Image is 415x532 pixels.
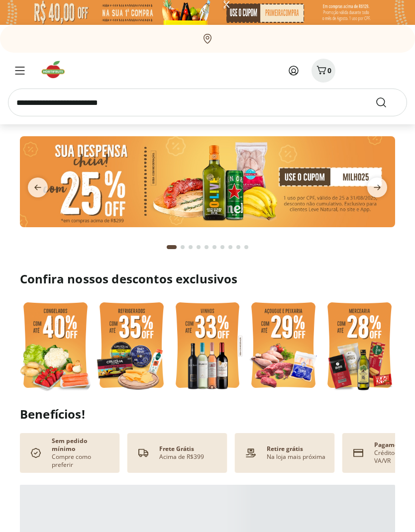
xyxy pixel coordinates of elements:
[8,59,32,83] button: Menu
[20,299,91,394] img: feira
[242,235,250,259] button: Go to page 10 from fs-carousel
[210,235,218,259] button: Go to page 6 from fs-carousel
[359,177,395,197] button: next
[179,235,187,259] button: Go to page 2 from fs-carousel
[324,299,395,394] img: mercearia
[327,66,331,75] span: 0
[135,445,151,461] img: truck
[20,177,56,197] button: previous
[243,445,259,461] img: payment
[20,271,395,287] h2: Confira nossos descontos exclusivos
[375,96,399,108] button: Submit Search
[159,453,204,461] p: Acima de R$399
[8,89,407,116] input: search
[195,235,203,259] button: Go to page 4 from fs-carousel
[218,235,226,259] button: Go to page 7 from fs-carousel
[311,59,335,83] button: Carrinho
[248,299,319,394] img: açougue
[96,299,167,394] img: refrigerados
[234,235,242,259] button: Go to page 9 from fs-carousel
[20,136,395,227] img: cupom
[52,453,111,469] p: Compre como preferir
[267,445,303,453] p: Retire grátis
[203,235,210,259] button: Go to page 5 from fs-carousel
[226,235,234,259] button: Go to page 8 from fs-carousel
[267,453,325,461] p: Na loja mais próxima
[187,235,195,259] button: Go to page 3 from fs-carousel
[28,445,44,461] img: check
[165,235,179,259] button: Current page from fs-carousel
[350,445,366,461] img: card
[40,60,73,80] img: Hortifruti
[172,299,243,394] img: vinho
[374,441,408,449] p: Pagamento
[159,445,194,453] p: Frete Grátis
[52,437,111,453] p: Sem pedido mínimo
[20,407,395,421] h2: Benefícios!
